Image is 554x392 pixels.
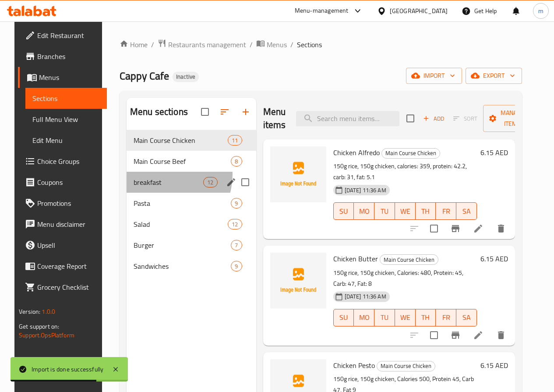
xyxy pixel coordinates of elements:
[18,25,107,46] a: Edit Restaurant
[37,240,100,250] span: Upsell
[333,359,375,372] span: Chicken Pesto
[134,177,203,187] div: breakfast
[127,235,256,256] div: Burger7
[231,240,242,250] div: items
[19,330,74,341] a: Support.OpsPlatform
[231,198,242,208] div: items
[134,219,228,229] div: Salad
[151,39,154,50] li: /
[37,282,100,292] span: Grocery Checklist
[25,130,107,151] a: Edit Menu
[436,309,456,326] button: FR
[420,112,448,125] button: Add
[134,198,231,208] span: Pasta
[382,148,440,158] span: Main Course Chicken
[341,292,390,301] span: [DATE] 11:36 AM
[480,253,508,265] h6: 6.15 AED
[354,309,374,326] button: MO
[480,359,508,371] h6: 6.15 AED
[460,311,473,324] span: SA
[231,156,242,167] div: items
[18,46,107,67] a: Branches
[456,309,477,326] button: SA
[538,6,543,16] span: m
[333,309,354,326] button: SU
[333,202,354,220] button: SU
[231,157,241,166] span: 8
[225,176,238,189] button: edit
[196,103,214,121] span: Select all sections
[134,261,231,271] span: Sandwiches
[250,39,253,50] li: /
[228,135,242,146] div: items
[419,205,433,218] span: TH
[18,172,107,193] a: Coupons
[357,205,371,218] span: MO
[158,39,246,50] a: Restaurants management
[25,109,107,130] a: Full Menu View
[32,364,103,374] div: Import is done successfully
[483,105,542,132] button: Manage items
[127,130,256,151] div: Main Course Chicken11
[399,311,412,324] span: WE
[374,202,395,220] button: TU
[480,146,508,159] h6: 6.15 AED
[337,311,351,324] span: SU
[235,101,256,122] button: Add section
[37,51,100,62] span: Branches
[419,311,433,324] span: TH
[173,72,199,82] div: Inactive
[490,218,512,239] button: delete
[204,178,217,187] span: 12
[333,161,477,183] p: 150g rice, 150g chicken, calories: 359, protein: 42.2, carb: 31, fat: 5.1
[490,108,535,129] span: Manage items
[456,202,477,220] button: SA
[228,220,241,229] span: 12
[42,306,55,317] span: 1.0.0
[270,146,326,202] img: Chicken Alfredo
[127,193,256,214] div: Pasta9
[228,219,242,229] div: items
[18,193,107,214] a: Promotions
[263,105,286,132] h2: Menu items
[134,240,231,250] span: Burger
[333,252,378,265] span: Chicken Butter
[32,93,100,104] span: Sections
[439,311,453,324] span: FR
[473,70,515,81] span: export
[19,321,59,332] span: Get support on:
[18,67,107,88] a: Menus
[270,253,326,309] img: Chicken Butter
[32,135,100,146] span: Edit Menu
[473,223,483,234] a: Edit menu item
[374,309,395,326] button: TU
[18,151,107,172] a: Choice Groups
[416,202,436,220] button: TH
[296,111,399,126] input: search
[297,39,322,50] span: Sections
[18,235,107,256] a: Upsell
[422,114,445,124] span: Add
[214,101,235,122] span: Sort sections
[436,202,456,220] button: FR
[134,156,231,167] div: Main Course Beef
[37,177,100,187] span: Coupons
[18,277,107,298] a: Grocery Checklist
[231,262,241,271] span: 9
[231,241,241,250] span: 7
[354,202,374,220] button: MO
[127,256,256,277] div: Sandwiches9
[380,255,438,265] span: Main Course Chicken
[127,214,256,235] div: Salad12
[37,156,100,167] span: Choice Groups
[401,109,420,128] span: Select section
[333,267,477,289] p: 150g rice, 150g chicken, Calories: 480, Protein: 45, Carb: 47, Fat: 8
[406,68,462,84] button: import
[228,136,241,145] span: 11
[460,205,473,218] span: SA
[134,135,228,146] span: Main Course Chicken
[416,309,436,326] button: TH
[341,186,390,194] span: [DATE] 11:36 AM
